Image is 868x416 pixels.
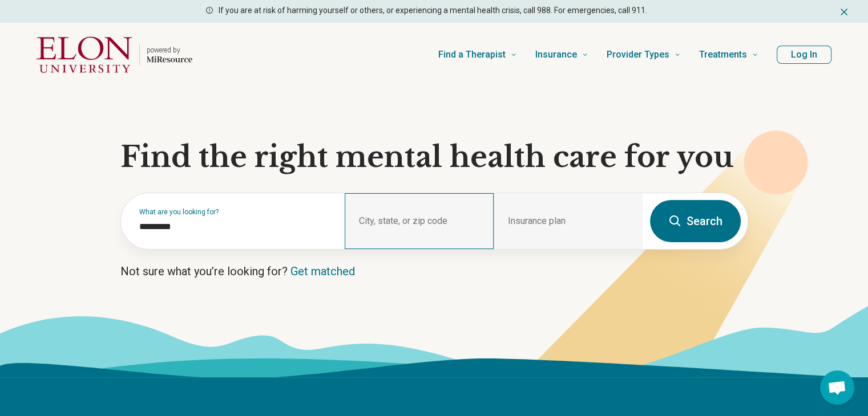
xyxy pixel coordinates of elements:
[838,5,850,18] button: Dismiss
[820,370,854,405] div: Open chat
[699,47,747,63] span: Treatments
[535,47,577,63] span: Insurance
[607,32,681,78] a: Provider Types
[139,209,331,215] label: What are you looking for?
[438,47,506,63] span: Find a Therapist
[147,46,192,55] p: powered by
[607,47,669,63] span: Provider Types
[219,5,647,17] p: If you are at risk of harming yourself or others, or experiencing a mental health crisis, call 98...
[777,46,831,64] button: Log In
[37,36,192,73] a: Home page
[120,263,748,279] p: Not sure what you’re looking for?
[120,140,748,174] h1: Find the right mental health care for you
[699,32,758,78] a: Treatments
[535,32,588,78] a: Insurance
[650,200,741,242] button: Search
[290,264,355,278] a: Get matched
[438,32,517,78] a: Find a Therapist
